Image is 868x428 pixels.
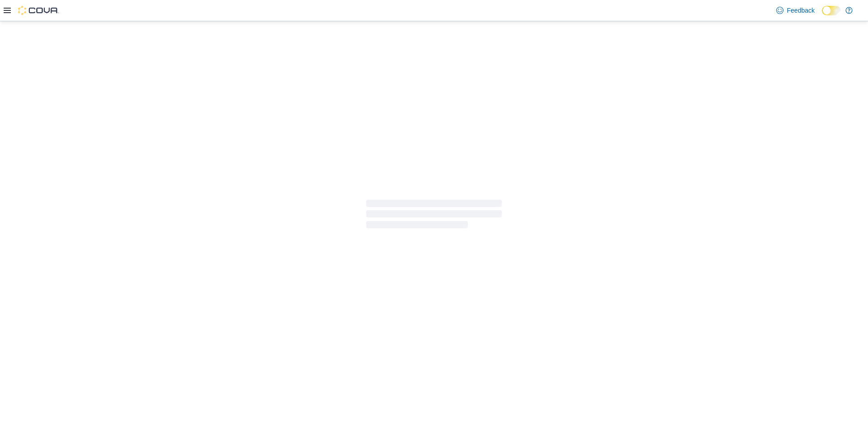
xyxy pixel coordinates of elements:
img: Cova [18,6,59,15]
span: Loading [366,202,502,230]
span: Dark Mode [822,15,822,16]
span: Feedback [787,6,815,15]
a: Feedback [773,1,818,19]
input: Dark Mode [822,6,841,15]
